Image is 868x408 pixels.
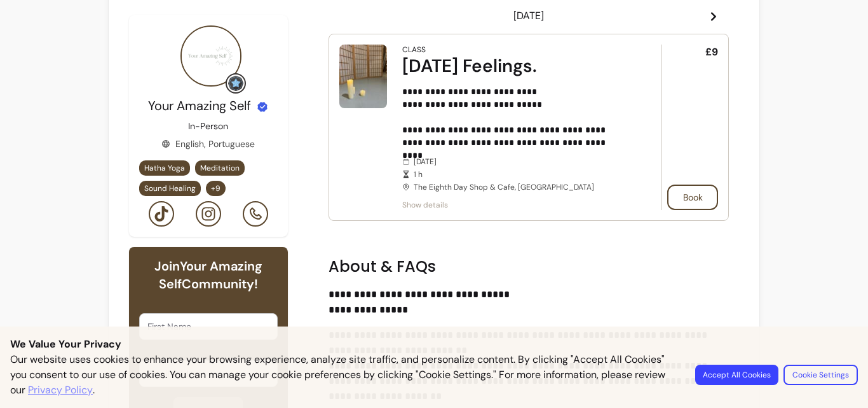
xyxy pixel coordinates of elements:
h2: About & FAQs [329,257,729,277]
span: Meditation [200,163,240,173]
p: Our website uses cookies to enhance your browsing experience, analyze site traffic, and personali... [10,352,680,398]
a: Privacy Policy [28,383,93,398]
span: Sound Healing [144,183,196,193]
span: + 9 [208,183,223,193]
span: 1 h [414,169,627,179]
img: Provider image [180,25,241,87]
div: English, Portuguese [161,137,255,150]
span: Hatha Yoga [144,163,185,173]
input: First Name [147,320,269,333]
header: [DATE] [329,3,729,29]
button: Cookie Settings [783,365,858,385]
img: Monday Feelings. [339,45,387,108]
p: We Value Your Privacy [10,337,858,352]
span: Show details [402,200,627,210]
p: In-Person [188,120,228,132]
button: Book [667,185,718,210]
span: Your Amazing Self [148,97,251,114]
div: Class [402,45,426,55]
h6: Join Your Amazing Self Community! [139,257,278,293]
img: Grow [228,76,243,91]
button: Accept All Cookies [695,365,778,385]
div: [DATE] The Eighth Day Shop & Cafe, [GEOGRAPHIC_DATA] [402,157,627,192]
div: [DATE] Feelings. [402,55,627,78]
span: £9 [705,45,718,60]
